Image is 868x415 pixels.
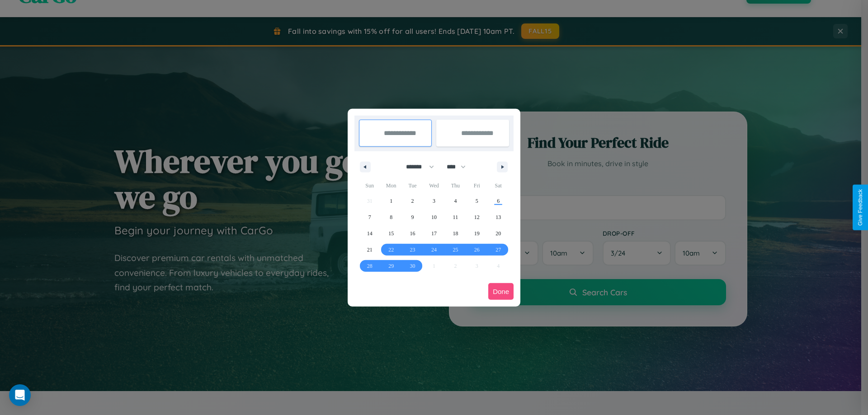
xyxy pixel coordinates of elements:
[495,225,501,242] span: 20
[402,209,423,225] button: 9
[476,193,478,209] span: 5
[466,193,487,209] button: 5
[488,242,509,258] button: 27
[488,225,509,242] button: 20
[380,225,401,242] button: 15
[423,225,444,242] button: 17
[474,225,480,242] span: 19
[423,242,444,258] button: 24
[411,209,414,225] span: 9
[402,242,423,258] button: 23
[402,258,423,274] button: 30
[474,242,480,258] span: 26
[411,193,414,209] span: 2
[402,193,423,209] button: 2
[445,178,466,193] span: Thu
[390,209,392,225] span: 8
[410,258,415,274] span: 30
[380,193,401,209] button: 1
[466,178,487,193] span: Fri
[367,242,373,258] span: 21
[445,242,466,258] button: 25
[857,189,863,226] div: Give Feedback
[453,209,458,225] span: 11
[359,209,380,225] button: 7
[466,209,487,225] button: 12
[359,178,380,193] span: Sun
[445,193,466,209] button: 4
[402,178,423,193] span: Tue
[454,193,457,209] span: 4
[488,283,514,300] button: Done
[367,225,373,242] span: 14
[423,193,444,209] button: 3
[466,242,487,258] button: 26
[445,225,466,242] button: 18
[453,242,458,258] span: 25
[390,193,392,209] span: 1
[367,258,373,274] span: 28
[359,242,380,258] button: 21
[359,258,380,274] button: 28
[410,225,415,242] span: 16
[474,209,480,225] span: 12
[9,384,31,406] div: Open Intercom Messenger
[423,209,444,225] button: 10
[423,178,444,193] span: Wed
[495,242,501,258] span: 27
[488,193,509,209] button: 6
[380,258,401,274] button: 29
[495,209,501,225] span: 13
[380,178,401,193] span: Mon
[402,225,423,242] button: 16
[359,225,380,242] button: 14
[410,242,415,258] span: 23
[431,209,437,225] span: 10
[453,225,458,242] span: 18
[433,193,435,209] span: 3
[380,242,401,258] button: 22
[497,193,500,209] span: 6
[431,242,437,258] span: 24
[388,258,394,274] span: 29
[488,209,509,225] button: 13
[388,242,394,258] span: 22
[380,209,401,225] button: 8
[488,178,509,193] span: Sat
[368,209,371,225] span: 7
[431,225,437,242] span: 17
[466,225,487,242] button: 19
[388,225,394,242] span: 15
[445,209,466,225] button: 11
